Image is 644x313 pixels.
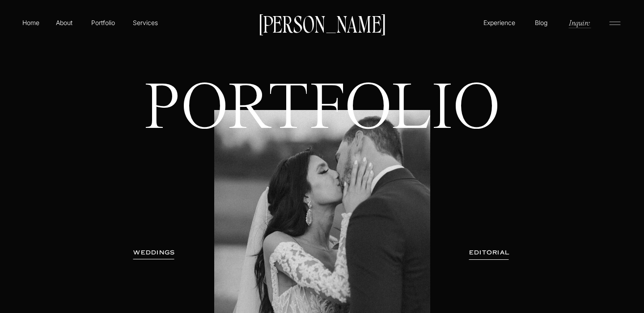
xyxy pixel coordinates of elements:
h1: PORTFOLIO [129,80,516,201]
a: Blog [533,18,550,27]
a: WEDDINGS [126,248,182,257]
a: Inquire [568,17,591,28]
a: [PERSON_NAME] [254,14,390,33]
a: Experience [482,18,517,27]
a: About [54,18,74,27]
a: Services [132,18,158,27]
a: Portfolio [87,18,119,27]
a: EDITORIAL [457,248,522,257]
a: Home [21,18,41,27]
